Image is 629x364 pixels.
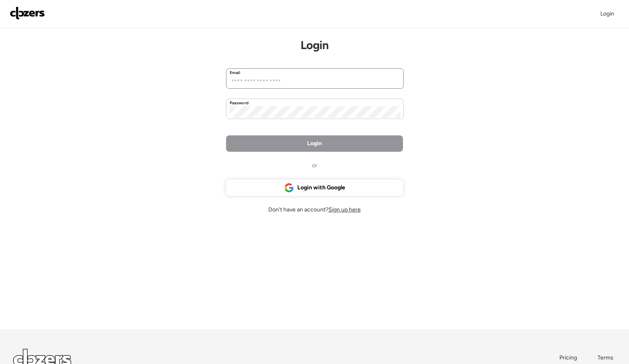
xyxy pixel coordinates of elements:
[10,7,45,20] img: Logo
[600,10,614,17] span: Login
[268,206,361,214] span: Don't have an account?
[297,184,345,192] span: Login with Google
[597,354,613,361] span: Terms
[312,162,317,170] span: or
[307,139,322,148] span: Login
[597,354,616,362] a: Terms
[301,38,328,52] h1: Login
[230,70,240,76] label: Email
[559,354,578,362] a: Pricing
[559,354,577,361] span: Pricing
[328,206,361,213] span: Sign up here
[230,100,249,106] label: Password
